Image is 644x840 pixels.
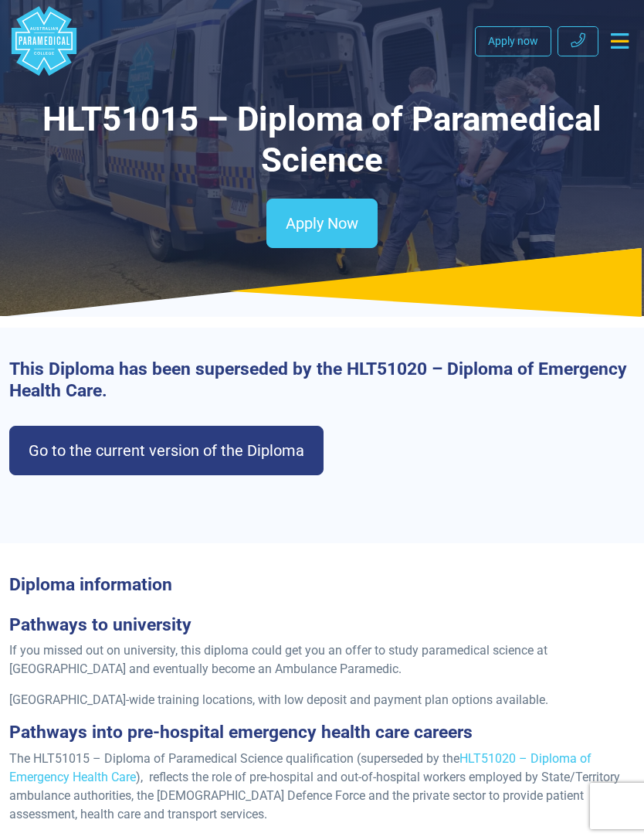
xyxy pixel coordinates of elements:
a: Australian Paramedical College [9,6,79,76]
a: Apply now [475,26,551,56]
h3: This Diploma has been superseded by the HLT51020 – Diploma of Emergency Health Care. [9,359,635,401]
a: Go to the current version of the Diploma [9,426,324,475]
p: The HLT51015 – Diploma of Paramedical Science qualification (superseded by the ), reflects the ro... [9,750,635,824]
p: If you missed out on university, this diploma could get you an offer to study paramedical science... [9,641,635,678]
a: Apply Now [266,199,378,248]
a: HLT51020 – Diploma of Emergency Health Care [9,751,591,784]
h3: Pathways into pre-hospital emergency health care careers [9,722,635,743]
h3: Diploma information [9,574,635,595]
h3: Pathways to university [9,614,635,635]
p: [GEOGRAPHIC_DATA]-wide training locations, with low deposit and payment plan options available. [9,691,635,709]
button: Toggle navigation [605,27,635,55]
h1: HLT51015 – Diploma of Paramedical Science [9,99,635,180]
